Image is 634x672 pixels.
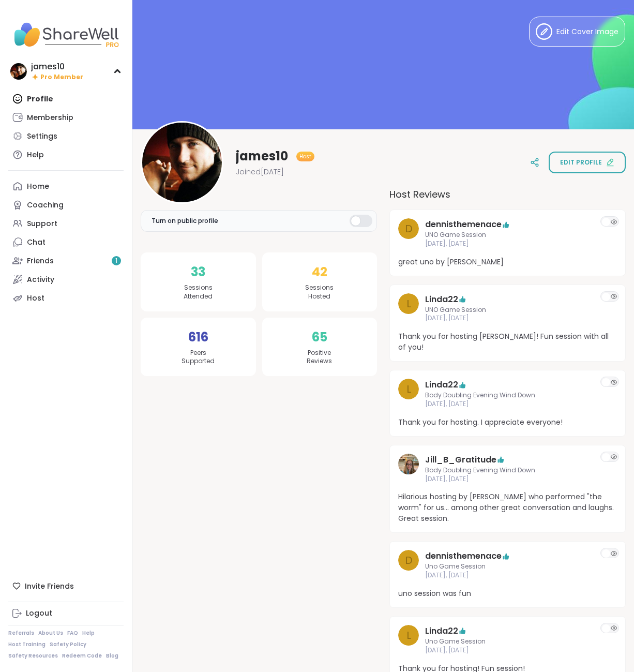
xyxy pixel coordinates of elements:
span: Sessions Hosted [305,283,334,301]
span: d [405,221,413,236]
a: Settings [8,127,124,145]
img: Jill_B_Gratitude [398,454,419,474]
span: Pro Member [40,73,83,82]
span: 65 [312,328,327,347]
a: dennisthemenace [425,218,502,231]
a: Host [8,289,124,307]
span: L [406,628,411,643]
a: Linda22 [425,379,458,391]
span: 42 [312,263,327,281]
span: Edit Cover Image [556,26,618,37]
a: Linda22 [425,293,458,306]
span: Thank you for hosting. I appreciate everyone! [398,417,617,428]
span: Thank you for hosting [PERSON_NAME]! Fun session with all of you! [398,331,617,353]
span: uno session was fun [398,588,617,599]
span: [DATE], [DATE] [425,240,590,248]
div: Support [27,219,57,229]
a: L [398,625,419,655]
span: [DATE], [DATE] [425,400,590,409]
img: ShareWell Nav Logo [8,17,124,53]
span: Edit profile [560,158,602,167]
span: UNO Game Session [425,306,590,315]
div: Activity [27,275,54,285]
a: Host Training [8,641,46,648]
span: [DATE], [DATE] [425,646,590,655]
a: Jill_B_Gratitude [425,454,496,466]
a: Help [82,630,95,637]
a: d [398,550,419,580]
span: Positive Reviews [307,349,332,366]
span: L [406,381,411,397]
span: Host [299,153,311,160]
a: Safety Resources [8,652,58,660]
a: Chat [8,233,124,251]
a: L [398,293,419,323]
a: Home [8,177,124,196]
img: james10 [142,123,222,202]
span: Hilarious hosting by [PERSON_NAME] who performed "the worm" for us... among other great conversat... [398,491,617,524]
a: Blog [106,652,118,660]
div: Settings [27,131,57,142]
span: UNO Game Session [425,231,590,240]
div: Chat [27,237,46,248]
span: [DATE], [DATE] [425,314,590,323]
span: Joined [DATE] [236,167,284,177]
a: Activity [8,270,124,289]
a: Linda22 [425,625,458,637]
span: Body Doubling Evening Wind Down [425,391,590,400]
span: L [406,296,411,311]
span: Uno Game Session [425,562,590,571]
div: Help [27,150,44,160]
a: Help [8,145,124,164]
a: Coaching [8,196,124,214]
a: L [398,379,419,409]
a: Logout [8,604,124,623]
div: Coaching [27,200,64,211]
a: dennisthemenace [425,550,502,562]
span: Peers Supported [182,349,215,366]
div: Home [27,182,49,192]
a: About Us [38,630,63,637]
div: Friends [27,256,54,266]
span: 616 [188,328,208,347]
button: Edit Cover Image [529,17,625,47]
span: great uno by [PERSON_NAME] [398,257,617,267]
button: Edit profile [549,152,626,173]
span: Sessions Attended [184,283,213,301]
a: Friends1 [8,251,124,270]
div: james10 [31,61,83,72]
span: james10 [236,148,288,165]
span: [DATE], [DATE] [425,571,590,580]
span: [DATE], [DATE] [425,475,590,484]
a: Referrals [8,630,34,637]
a: Support [8,214,124,233]
span: d [405,552,413,568]
div: Host [27,293,44,304]
span: Turn on public profile [152,216,218,226]
span: Body Doubling Evening Wind Down [425,466,590,475]
a: Membership [8,108,124,127]
a: Safety Policy [50,641,86,648]
div: Membership [27,113,73,123]
a: d [398,218,419,248]
img: james10 [10,63,27,80]
a: Redeem Code [62,652,102,660]
a: Jill_B_Gratitude [398,454,419,484]
span: 33 [191,263,205,281]
div: Invite Friends [8,577,124,595]
a: FAQ [67,630,78,637]
div: Logout [26,608,52,619]
span: Uno Game Session [425,637,590,646]
span: 1 [115,257,117,265]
